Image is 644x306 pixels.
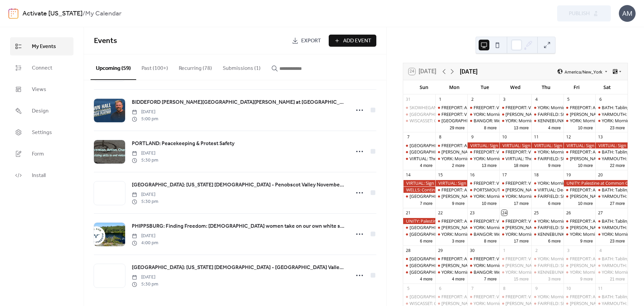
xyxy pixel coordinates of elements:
div: FREEPORT: AM and PM Rush Hour Brigade. Click for times! [563,104,596,111]
div: WELLS: NO I.C.E in Wells [499,187,532,193]
span: Connect [32,64,52,72]
div: YORK: Morning Resistance at [GEOGRAPHIC_DATA] [538,218,640,224]
span: Views [32,86,46,94]
div: BANGOR: Weekly peaceful protest [474,118,542,124]
div: FREEPORT: VISIBILITY FREEPORT Stand for Democracy! [467,104,499,111]
div: YARMOUTH: Saturday Weekly Rally - Resist Hate - Support Democracy [595,262,628,268]
div: YORK: Morning Resistance at [GEOGRAPHIC_DATA] [505,231,607,237]
div: FREEPORT: Visibility Brigade Standout [499,256,532,262]
div: FREEPORT: AM and PM Visibility Bridge Brigade. Click for times! [435,142,468,148]
div: 9 [470,134,475,140]
div: FREEPORT: Visibility Brigade Standout [505,180,581,186]
span: [DATE] [132,232,158,239]
span: Export [301,37,321,45]
div: YORK: Morning Resistance at Town Center [499,231,532,237]
button: 2 more [449,162,467,168]
div: YORK: Morning Resistance at Town Center [467,262,499,268]
div: 20 [598,172,603,178]
div: WELLS: NO I.C.E in Wells [435,193,468,199]
div: VIRTUAL: Sign the Petition to Kick ICE Out of Pease [499,142,532,148]
div: PORTLAND: Sun Day: A Day of Action Celebrating Clean Energy [403,231,435,237]
div: YORK: Morning Resistance at Town Center [499,118,532,124]
div: [GEOGRAPHIC_DATA]: Support Palestine Weekly Standout [410,142,526,148]
div: Sun [409,80,439,94]
div: FREEPORT: Visibility Brigade Standout [505,218,581,224]
a: [GEOGRAPHIC_DATA]: [US_STATE] [DEMOGRAPHIC_DATA] - [GEOGRAPHIC_DATA] Valley October Chapter Meeting [132,263,346,272]
div: 23 [470,210,475,216]
a: PHIPPSBURG: Finding Freedom: [DEMOGRAPHIC_DATA] women take on our own white supremacy [132,222,346,231]
div: YORK: Morning Resistance at Town Center [531,218,563,224]
div: [PERSON_NAME]: NO I.C.E in [PERSON_NAME] [505,111,597,117]
div: Wed [500,80,531,94]
div: 7 [406,134,411,140]
div: YORK: Morning Resistance at [GEOGRAPHIC_DATA] [474,111,576,117]
div: YORK: Morning Resistance at Town Center [467,224,499,230]
div: KENNEBUNK: Stand Out [531,118,563,124]
div: WELLS: NO I.C.E in Wells [563,262,596,268]
div: YORK: Morning Resistance at Town Center [435,156,468,162]
div: Sat [592,80,622,94]
div: PORTLAND; Canvass with Maine Dems in Portland [403,224,435,230]
span: Design [32,107,49,115]
div: FREEPORT: Visibility Brigade Standout [499,180,532,186]
div: YORK: Morning Resistance at [GEOGRAPHIC_DATA] [441,231,543,237]
div: SKOWHEGAN: Central [US_STATE] Labor Council Day BBQ [410,104,525,111]
div: YORK: Morning Resistance at [GEOGRAPHIC_DATA] [441,156,543,162]
div: YORK: Morning Resistance at [GEOGRAPHIC_DATA] [474,224,576,230]
div: YORK: Morning Resistance at Town Center [595,118,628,124]
button: 17 more [511,200,531,206]
div: [PERSON_NAME]: NO I.C.E in [PERSON_NAME] [505,224,597,230]
div: 26 [566,210,571,216]
div: YORK: Morning Resistance at [GEOGRAPHIC_DATA] [538,180,640,186]
div: [GEOGRAPHIC_DATA]: Support Palestine Weekly Standout [410,269,526,275]
div: YORK: Morning Resistance at Town Center [467,193,499,199]
div: KENNEBUNK: Stand Out [538,118,587,124]
div: PORTSMOUTH NH: ICE Out of Pease, Visibility [467,187,499,193]
div: 8 [437,134,443,140]
span: BIDDEFORD [PERSON_NAME][GEOGRAPHIC_DATA][PERSON_NAME] at [GEOGRAPHIC_DATA] [132,98,346,106]
div: YORK: Morning Resistance at [GEOGRAPHIC_DATA] [474,262,576,268]
div: YORK: Morning Resistance at [GEOGRAPHIC_DATA] [474,156,576,162]
div: WELLS: NO I.C.E in Wells [563,156,596,162]
div: 14 [406,172,411,178]
div: BATH: Tabling at the Bath Farmers Market [595,256,628,262]
div: YORK: Morning Resistance at [GEOGRAPHIC_DATA] [505,118,607,124]
div: PORTLAND: Solidarity Flotilla for Gaza [403,256,435,262]
div: [GEOGRAPHIC_DATA]: [PERSON_NAME][GEOGRAPHIC_DATA] Porchfest [410,149,553,155]
div: FREEPORT: AM and PM Visibility Bridge Brigade. Click for times! [441,187,566,193]
div: VIRTUAL: Sign the Petition to Kick ICE Out of Pease [435,180,468,186]
button: 4 more [449,275,467,282]
div: FREEPORT: VISIBILITY FREEPORT Stand for Democracy! [474,104,583,111]
div: YORK: Morning Resistance at Town Center [531,256,563,262]
div: 1 [501,248,507,254]
div: [GEOGRAPHIC_DATA]; Canvass with [US_STATE] Dems in [GEOGRAPHIC_DATA] [410,224,567,230]
span: [DATE] [132,150,158,157]
button: Submissions (1) [217,54,266,79]
button: Recurring (78) [173,54,217,79]
div: Tue [470,80,500,94]
div: 6 [598,96,603,102]
div: VIRTUAL: Sign the Petition to Kick ICE Out of Pease [403,180,435,186]
div: FREEPORT: AM and PM Rush Hour Brigade. Click for times! [563,256,596,262]
div: 31 [406,96,411,102]
div: FREEPORT: AM and PM Visibility Bridge Brigade. Click for times! [435,104,468,111]
div: WELLS: NO I.C.E in Wells [435,262,468,268]
a: Export [287,35,326,47]
a: Add Event [329,35,376,47]
div: 15 [437,172,443,178]
div: YORK: Morning Resistance at Town Center [467,111,499,117]
span: Settings [32,129,52,137]
div: 2 [470,96,475,102]
div: FREEPORT: Visibility Labor Day Fight for Workers [435,111,468,117]
div: YORK: Morning Resistance at [GEOGRAPHIC_DATA] [505,193,607,199]
span: Form [32,150,44,158]
button: 9 more [578,275,596,282]
button: 8 more [481,237,499,244]
div: YORK: Morning Resistance at [GEOGRAPHIC_DATA] [538,256,640,262]
div: LISBON FALLS: Labor Day Rally [435,118,468,124]
div: [PERSON_NAME]: NO I.C.E in [PERSON_NAME] [441,193,533,199]
button: 9 more [545,162,563,168]
div: [GEOGRAPHIC_DATA]: Support Palestine Weekly Standout [410,111,526,117]
div: WELLS: NO I.C.E in Wells [563,111,596,117]
span: America/New_York [565,70,602,74]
